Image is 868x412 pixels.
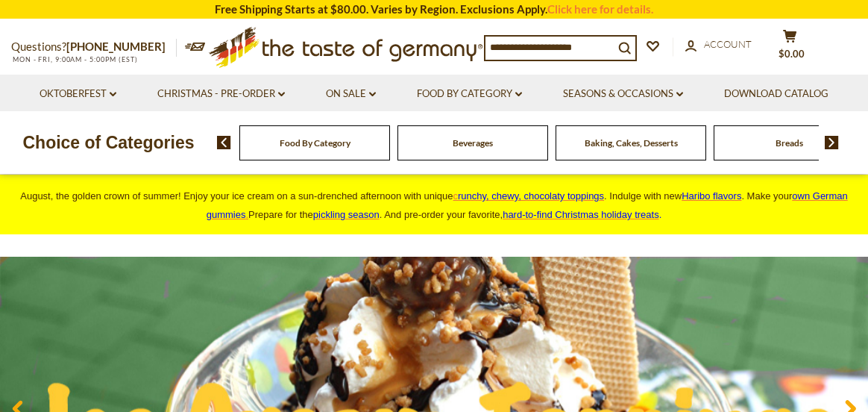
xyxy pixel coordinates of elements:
[563,86,683,102] a: Seasons & Occasions
[217,136,231,149] img: previous arrow
[11,37,177,57] p: Questions?
[40,86,116,102] a: Oktoberfest
[280,137,350,149] a: Food By Category
[453,137,493,149] a: Beverages
[503,209,661,220] span: .
[326,86,376,102] a: On Sale
[66,40,166,53] a: [PHONE_NUMBER]
[453,190,605,202] a: crunchy, chewy, chocolaty toppings
[458,190,604,202] span: runchy, chewy, chocolaty toppings
[682,190,741,202] a: Haribo flavors
[313,209,380,220] a: pickling season
[547,2,653,16] a: Click here for details.
[767,29,812,66] button: $0.00
[157,86,285,102] a: Christmas - PRE-ORDER
[724,86,828,102] a: Download Catalog
[704,38,752,50] span: Account
[585,137,678,149] a: Baking, Cakes, Desserts
[779,48,805,60] span: $0.00
[776,137,803,149] a: Breads
[825,136,839,149] img: next arrow
[20,190,847,220] span: August, the golden crown of summer! Enjoy your ice cream on a sun-drenched afternoon with unique ...
[11,55,138,63] span: MON - FRI, 9:00AM - 5:00PM (EST)
[685,37,752,53] a: Account
[503,209,659,220] a: hard-to-find Christmas holiday treats
[417,86,522,102] a: Food By Category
